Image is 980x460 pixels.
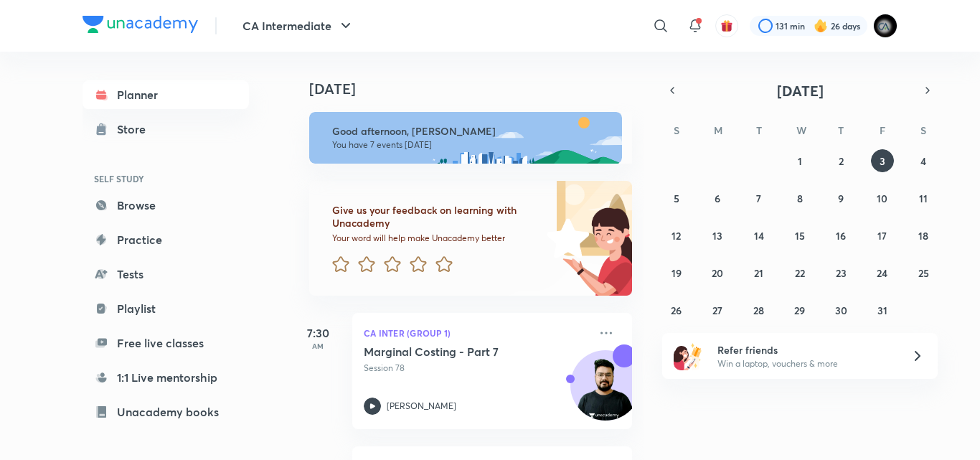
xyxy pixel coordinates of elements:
h5: Marginal Costing - Part 7 [364,344,542,359]
abbr: October 23, 2025 [836,266,847,280]
img: streak [814,19,828,33]
a: Browse [83,191,249,220]
abbr: October 7, 2025 [756,192,761,205]
button: October 23, 2025 [829,261,852,284]
abbr: October 31, 2025 [877,304,887,317]
button: October 4, 2025 [912,149,935,172]
abbr: October 27, 2025 [712,304,722,317]
button: October 25, 2025 [912,261,935,284]
abbr: October 4, 2025 [920,154,926,168]
img: avatar [720,19,733,32]
button: October 13, 2025 [706,224,729,247]
button: October 12, 2025 [665,224,688,247]
button: October 2, 2025 [829,149,852,172]
h6: SELF STUDY [83,166,249,191]
p: AM [289,342,347,350]
abbr: October 5, 2025 [674,192,679,205]
button: October 21, 2025 [748,261,771,284]
abbr: October 15, 2025 [795,229,805,243]
button: October 28, 2025 [748,299,771,321]
button: October 10, 2025 [871,187,894,210]
abbr: October 30, 2025 [835,304,847,317]
p: Session 78 [364,362,589,375]
h4: [DATE] [309,80,646,98]
button: October 16, 2025 [829,224,852,247]
abbr: October 21, 2025 [754,266,763,280]
img: feedback_image [498,181,632,296]
p: [PERSON_NAME] [387,400,456,413]
button: October 7, 2025 [748,187,771,210]
a: Tests [83,260,249,288]
abbr: October 14, 2025 [754,229,764,243]
button: October 17, 2025 [871,224,894,247]
h6: Good afternoon, [PERSON_NAME] [332,125,609,138]
img: referral [674,342,702,370]
button: CA Intermediate [234,11,363,40]
button: October 22, 2025 [788,261,811,284]
abbr: October 10, 2025 [877,192,887,205]
img: Company Logo [83,16,198,33]
button: October 14, 2025 [748,224,771,247]
button: avatar [715,14,738,37]
h6: Give us your feedback on learning with Unacademy [332,204,542,230]
a: Playlist [83,294,249,323]
a: Practice [83,225,249,254]
abbr: October 20, 2025 [712,266,723,280]
abbr: October 2, 2025 [839,154,844,168]
button: October 30, 2025 [829,299,852,321]
abbr: Wednesday [796,123,806,137]
button: October 18, 2025 [912,224,935,247]
button: October 9, 2025 [829,187,852,210]
p: CA Inter (Group 1) [364,324,589,342]
a: Unacademy books [83,398,249,426]
button: October 8, 2025 [788,187,811,210]
abbr: Sunday [674,123,679,137]
abbr: October 28, 2025 [753,304,764,317]
img: afternoon [309,112,622,164]
p: You have 7 events [DATE] [332,139,609,151]
button: October 27, 2025 [706,299,729,321]
a: Store [83,115,249,144]
a: Company Logo [83,16,198,37]
div: Store [117,121,154,138]
button: October 20, 2025 [706,261,729,284]
a: Planner [83,80,249,109]
abbr: October 1, 2025 [798,154,802,168]
abbr: October 16, 2025 [836,229,846,243]
abbr: Saturday [920,123,926,137]
abbr: October 13, 2025 [712,229,722,243]
button: October 5, 2025 [665,187,688,210]
abbr: October 8, 2025 [797,192,803,205]
abbr: October 22, 2025 [795,266,805,280]
abbr: October 29, 2025 [794,304,805,317]
p: Win a laptop, vouchers & more [717,357,894,370]
abbr: October 26, 2025 [671,304,682,317]
button: October 11, 2025 [912,187,935,210]
button: October 3, 2025 [871,149,894,172]
a: Free live classes [83,329,249,357]
abbr: Monday [714,123,722,137]
abbr: October 19, 2025 [672,266,682,280]
abbr: October 12, 2025 [672,229,681,243]
button: October 6, 2025 [706,187,729,210]
button: October 26, 2025 [665,299,688,321]
abbr: Friday [880,123,885,137]
h5: 7:30 [289,324,347,342]
button: [DATE] [682,80,918,100]
abbr: October 9, 2025 [838,192,844,205]
h6: Refer friends [717,342,894,357]
img: poojita Agrawal [873,14,897,38]
abbr: October 6, 2025 [715,192,720,205]
a: 1:1 Live mentorship [83,363,249,392]
img: Avatar [571,358,640,427]
button: October 15, 2025 [788,224,811,247]
button: October 29, 2025 [788,299,811,321]
abbr: October 11, 2025 [919,192,928,205]
abbr: Thursday [838,123,844,137]
abbr: October 3, 2025 [880,154,885,168]
span: [DATE] [777,81,824,100]
button: October 19, 2025 [665,261,688,284]
button: October 31, 2025 [871,299,894,321]
abbr: October 17, 2025 [877,229,887,243]
p: Your word will help make Unacademy better [332,233,542,244]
